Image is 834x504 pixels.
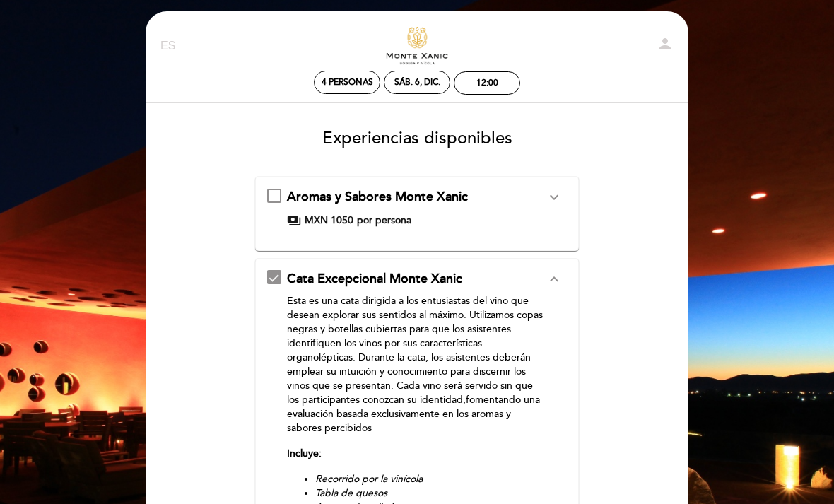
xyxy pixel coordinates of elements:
[394,77,440,88] div: sáb. 6, dic.
[657,35,674,57] button: person
[305,213,353,228] span: MXN 1050
[322,77,373,88] span: 4 personas
[541,188,567,206] button: expand_more
[329,27,505,66] a: Descubre Monte Xanic
[546,271,563,288] i: expand_less
[315,473,423,485] em: Recorrido por la vinícola
[657,35,674,52] i: person
[322,128,512,148] span: Experiencias disponibles
[267,188,568,228] md-checkbox: Aromas y Sabores Monte Xanic expand_more Experiencia sensorial que invita a descubrir el perfil a...
[287,294,546,435] p: Esta es una cata dirigida a los entusiastas del vino que desean explorar sus sentidos al máximo. ...
[357,213,411,228] span: por persona
[541,270,567,288] button: expand_less
[287,447,322,459] strong: Incluye:
[287,271,462,286] span: Cata Excepcional Monte Xanic
[287,213,301,228] span: payments
[476,78,498,88] div: 12:00
[287,189,468,204] span: Aromas y Sabores Monte Xanic
[546,189,563,206] i: expand_more
[315,487,387,499] em: Tabla de quesos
